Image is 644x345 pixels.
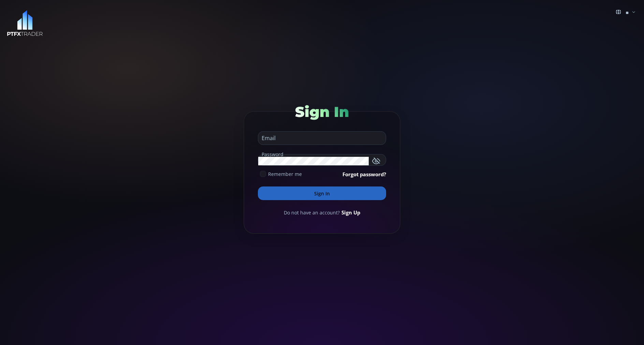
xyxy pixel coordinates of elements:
div: Do not have an account? [258,209,386,216]
span: Sign In [295,103,349,121]
img: LOGO [7,10,43,36]
span: Remember me [268,170,302,178]
button: Sign In [258,186,386,200]
a: Forgot password? [342,170,386,178]
a: Sign Up [341,209,360,216]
